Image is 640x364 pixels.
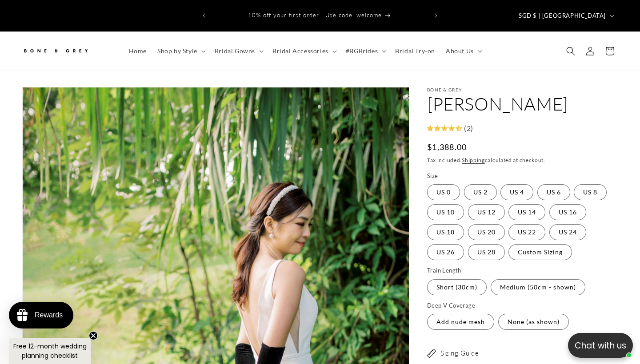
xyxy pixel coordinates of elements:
[194,7,214,24] button: Previous announcement
[215,47,255,55] span: Bridal Gowns
[427,172,439,181] legend: Size
[427,184,460,200] label: US 0
[427,204,464,220] label: US 10
[574,184,607,200] label: US 8
[19,40,115,62] a: Bone and Grey Bridal
[22,44,89,58] img: Bone and Grey Bridal
[549,204,586,220] label: US 16
[468,244,505,260] label: US 28
[568,333,633,358] button: Open chatbox
[427,279,487,295] label: Short (30cm)
[152,42,209,60] summary: Shop by Style
[549,224,586,240] label: US 24
[462,122,473,135] div: (2)
[468,224,505,240] label: US 20
[427,87,618,92] p: Bone & Grey
[440,349,479,358] h2: Sizing Guide
[519,12,606,20] span: SGD $ | [GEOGRAPHIC_DATA]
[267,42,340,60] summary: Bridal Accessories
[513,7,618,24] button: SGD $ | [GEOGRAPHIC_DATA]
[426,7,446,24] button: Next announcement
[537,184,570,200] label: US 6
[500,184,533,200] label: US 4
[462,157,485,163] a: Shipping
[35,311,63,319] div: Rewards
[491,279,585,295] label: Medium (50cm - shown)
[440,42,486,60] summary: About Us
[427,156,618,165] div: Tax included. calculated at checkout.
[498,314,569,330] label: None (as shown)
[124,42,152,60] a: Home
[272,47,328,55] span: Bridal Accessories
[395,47,435,55] span: Bridal Try-on
[427,314,494,330] label: Add nude mesh
[427,141,467,153] span: $1,388.00
[209,42,267,60] summary: Bridal Gowns
[157,47,197,55] span: Shop by Style
[13,342,87,360] span: Free 12-month wedding planning checklist
[427,92,618,115] h1: [PERSON_NAME]
[427,244,464,260] label: US 26
[427,266,462,275] legend: Train Length
[508,244,572,260] label: Custom Sizing
[561,41,580,61] summary: Search
[340,42,390,60] summary: #BGBrides
[129,47,147,55] span: Home
[508,224,545,240] label: US 22
[427,224,464,240] label: US 18
[346,47,378,55] span: #BGBrides
[446,47,474,55] span: About Us
[464,184,497,200] label: US 2
[89,331,98,340] button: Close teaser
[468,204,505,220] label: US 12
[568,339,633,352] p: Chat with us
[508,204,545,220] label: US 14
[390,42,440,60] a: Bridal Try-on
[248,12,382,19] span: 10% off your first order | Use code: welcome
[9,338,91,364] div: Free 12-month wedding planning checklistClose teaser
[427,301,476,310] legend: Deep V Coverage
